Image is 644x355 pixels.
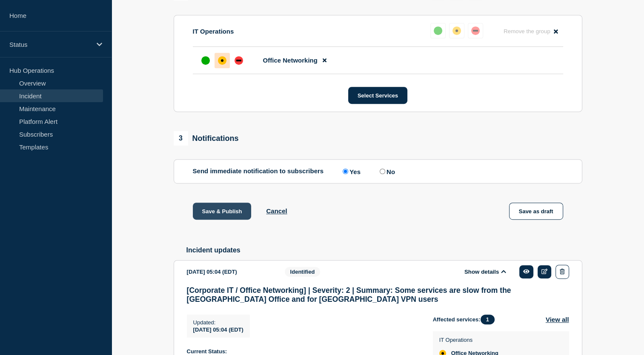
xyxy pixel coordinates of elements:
[378,167,395,175] label: No
[193,167,563,175] div: Send immediate notification to subscribers
[9,41,91,48] p: Status
[471,26,480,35] div: down
[263,57,318,64] span: Office Networking
[348,87,407,104] button: Select Services
[193,203,252,220] button: Save & Publish
[380,169,385,174] input: No
[174,131,239,146] div: Notifications
[439,337,498,343] p: IT Operations
[193,319,243,326] p: Updated :
[174,131,188,146] span: 3
[187,265,272,279] div: [DATE] 05:04 (EDT)
[201,56,210,65] div: up
[504,28,550,34] span: Remove the group
[193,326,243,333] span: [DATE] 05:04 (EDT)
[193,28,234,35] p: IT Operations
[266,207,287,215] button: Cancel
[235,56,243,65] div: down
[452,26,461,35] div: affected
[509,203,563,220] button: Save as draft
[285,267,321,277] span: Identified
[430,23,446,38] button: up
[546,315,569,324] button: View all
[434,26,442,35] div: up
[187,348,227,355] strong: Current Status:
[187,286,569,304] h3: [Corporate IT / Office Networking] | Severity: 2 | Summary: Some services are slow from the [GEOG...
[462,268,509,275] button: Show details
[449,23,464,38] button: affected
[498,23,563,40] button: Remove the group
[218,56,226,65] div: affected
[341,167,361,175] label: Yes
[433,315,499,324] span: Affected services:
[468,23,483,38] button: down
[343,169,348,174] input: Yes
[186,246,582,254] h2: Incident updates
[481,315,495,324] span: 1
[193,167,324,175] p: Send immediate notification to subscribers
